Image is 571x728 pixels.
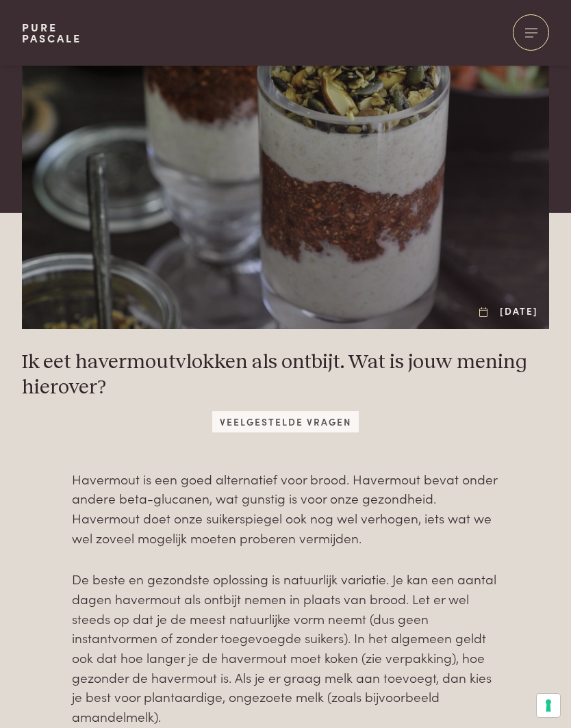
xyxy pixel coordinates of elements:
[22,22,81,44] a: PurePascale
[537,694,560,717] button: Uw voorkeuren voor toestemming voor trackingtechnologieën
[72,569,499,727] p: De beste en gezondste oplossing is natuurlijk variatie. Je kan een aantal dagen havermout als ont...
[22,350,549,400] h1: Ik eet havermoutvlokken als ontbijt. Wat is jouw mening hierover?
[72,469,499,548] p: Havermout is een goed alternatief voor brood. Havermout bevat onder andere beta-glucanen, wat gun...
[212,411,358,432] span: Veelgestelde vragen
[479,304,539,318] div: [DATE]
